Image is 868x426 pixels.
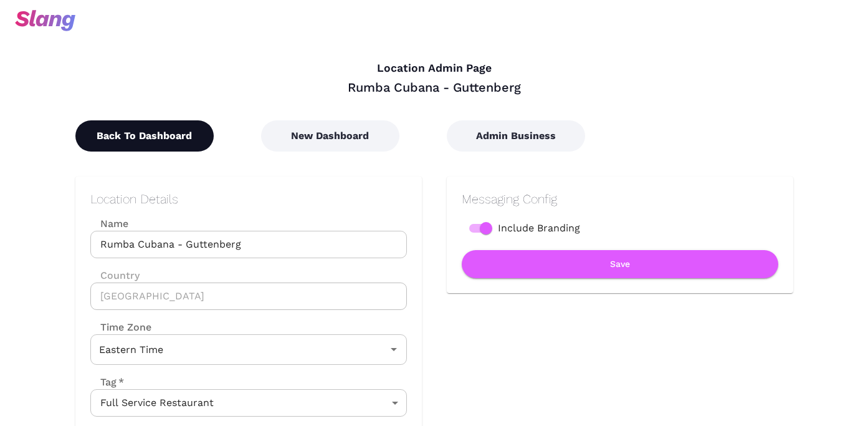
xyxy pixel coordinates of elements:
[90,268,407,283] label: Country
[15,10,75,31] img: svg+xml;base64,PHN2ZyB3aWR0aD0iOTciIGhlaWdodD0iMzQiIHZpZXdCb3g9IjAgMCA5NyAzNCIgZmlsbD0ibm9uZSIgeG...
[90,389,407,417] div: Full Service Restaurant
[385,341,403,358] button: Open
[261,130,399,142] a: New Dashboard
[447,120,585,152] button: Admin Business
[75,62,793,75] h4: Location Admin Page
[462,250,778,278] button: Save
[90,216,407,231] label: Name
[447,130,585,142] a: Admin Business
[498,221,580,236] span: Include Branding
[75,130,214,142] a: Back To Dashboard
[261,120,399,152] button: New Dashboard
[90,320,407,334] label: Time Zone
[75,79,793,95] div: Rumba Cubana - Guttenberg
[90,375,124,389] label: Tag
[462,191,778,206] h2: Messaging Config
[75,120,214,152] button: Back To Dashboard
[90,191,407,206] h2: Location Details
